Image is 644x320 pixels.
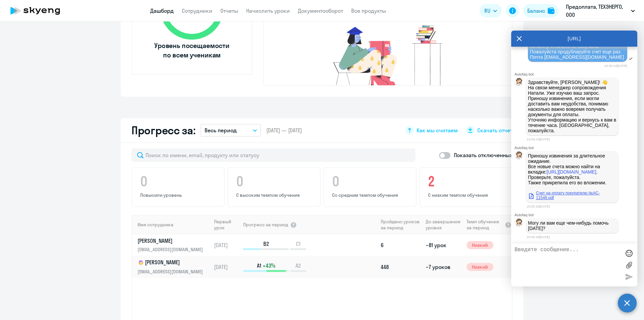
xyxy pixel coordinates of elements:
[150,7,174,14] a: Дашборд
[263,262,275,269] span: +43%
[547,169,596,175] a: [URL][DOMAIN_NAME]
[138,246,207,253] p: [EMAIL_ADDRESS][DOMAIN_NAME]
[515,72,637,76] div: Autofaq bot
[417,127,458,134] span: Как мы считаем
[296,262,301,269] span: A2
[351,7,386,14] a: Все продукты
[243,222,288,228] span: Прогресс за период
[467,263,493,271] span: Низкий
[321,24,455,85] img: no-truants
[423,256,464,278] td: ~7 уроков
[528,80,616,133] p: Здравствуйте, [PERSON_NAME]! 👋 ﻿На связи менеджер сопровождения Натали. Уже изучаю ваш запрос. Пр...
[484,7,490,15] span: RU
[423,234,464,256] td: ~81 урок
[378,215,423,234] th: Пройдено уроков за период
[480,4,502,17] button: RU
[515,219,523,228] img: bot avatar
[515,151,523,161] img: bot avatar
[131,148,415,162] input: Поиск по имени, email, продукту или статусу
[527,7,545,15] div: Баланс
[138,268,207,275] p: [EMAIL_ADDRESS][DOMAIN_NAME]
[266,127,302,134] span: [DATE] — [DATE]
[378,256,423,278] td: 448
[211,234,243,256] td: [DATE]
[246,7,290,14] a: Начислить уроки
[428,173,506,189] h4: 2
[527,137,550,141] time: 14:34:23[DATE]
[528,191,616,200] a: Счет на оплату покупателю №AC-11546.pdf
[527,204,550,208] time: 15:05:26[DATE]
[515,213,637,217] div: Autofaq bot
[296,240,301,247] span: C1
[298,7,343,14] a: Документооборот
[138,237,211,253] a: [PERSON_NAME][EMAIL_ADDRESS][DOMAIN_NAME]
[263,240,269,247] span: B2
[562,3,638,19] button: Предоплата, ТЕХЭНЕРГО, ООО
[138,259,207,267] p: [PERSON_NAME]
[378,234,423,256] td: 6
[566,3,628,19] p: Предоплата, ТЕХЭНЕРГО, ООО
[467,219,503,231] span: Темп обучения за период
[548,7,554,14] img: balance
[201,124,261,137] button: Весь период
[211,215,243,234] th: Первый урок
[528,153,616,191] p: Приношу извинения за длительное ожидание. Все новые счета можно найти на вкладке: . Проверьте, по...
[211,256,243,278] td: [DATE]
[428,192,506,198] p: С низким темпом обучения
[515,146,637,150] div: Autofaq bot
[220,7,238,14] a: Отчеты
[604,64,627,67] time: 14:33:14[DATE]
[138,259,211,275] a: child[PERSON_NAME][EMAIL_ADDRESS][DOMAIN_NAME]
[138,259,144,266] img: child
[205,126,237,134] p: Весь период
[257,262,261,269] span: A1
[624,260,634,270] label: Лимит 10 файлов
[515,78,523,88] img: bot avatar
[138,237,207,244] p: [PERSON_NAME]
[132,215,211,234] th: Имя сотрудника
[527,235,550,239] time: 15:05:39[DATE]
[153,41,230,60] span: Уровень посещаемости по всем ученикам
[131,124,195,137] h2: Прогресс за:
[523,4,558,17] button: Балансbalance
[423,215,464,234] th: До завершения уровня
[477,127,513,134] span: Скачать отчет
[182,7,212,14] a: Сотрудники
[467,241,493,249] span: Низкий
[528,220,616,231] p: Могу ли вам еще чем-нибудь помочь [DATE]?
[454,151,513,159] p: Показать отключенных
